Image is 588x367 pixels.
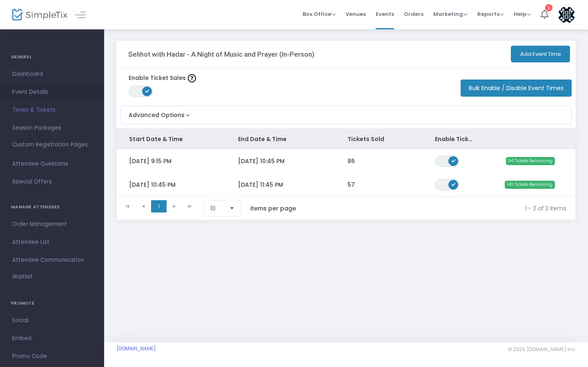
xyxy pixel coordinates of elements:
h4: GENERAL [11,49,93,65]
span: 10 [210,204,223,212]
span: 57 [347,181,355,189]
span: Social [12,315,92,326]
span: Order Management [12,219,92,230]
div: Data table [117,129,575,197]
span: [DATE] 9:15 PM [129,157,171,165]
th: End Date & Time [226,129,335,149]
th: Start Date & Time [117,129,226,149]
span: Attendee List [12,237,92,248]
span: Special Offers [12,177,92,187]
span: Attendee Communication [12,255,92,265]
kendo-pager-info: 1 - 2 of 2 items [313,200,566,217]
span: 114 Tickets Remaining [506,157,555,165]
span: Page 1 [151,200,167,212]
span: Venues [345,4,366,24]
span: 143 Tickets Remaining [505,181,555,189]
span: Reports [477,10,504,18]
span: Season Packages [12,123,92,133]
button: Advanced Options [121,106,192,119]
h3: Selihot with Hadar - A Night of Music and Prayer (In-Person) [128,50,314,58]
h4: PROMOTE [11,295,93,312]
span: © 2025 [DOMAIN_NAME] Inc. [508,346,576,353]
span: Events [376,4,394,24]
span: ON [451,158,455,162]
th: Tickets Sold [335,129,423,149]
div: 1 [545,4,552,11]
span: [DATE] 11:45 PM [238,181,283,189]
span: Event Details [12,87,92,97]
span: 86 [347,157,355,165]
span: ON [145,89,149,93]
a: [DOMAIN_NAME] [116,345,156,352]
span: Promo Code [12,351,92,362]
button: Select [226,201,238,216]
h4: MANAGE ATTENDEES [11,199,93,215]
button: Bulk Enable / Disable Event Times [461,80,572,97]
span: Embed [12,333,92,344]
span: [DATE] 10:45 PM [238,157,285,165]
span: Dashboard [12,69,92,80]
label: items per page [250,204,296,212]
span: ON [451,182,455,186]
span: Marketing [433,10,468,18]
span: [DATE] 10:45 PM [129,181,176,189]
span: Help [514,10,531,18]
label: Enable Ticket Sales [129,74,196,82]
th: Enable Ticket Sales [423,129,488,149]
img: question-mark [188,74,196,82]
span: Orders [404,4,423,24]
span: Box Office [303,10,336,18]
span: Attendee Questions [12,159,92,169]
span: Custom Registration Pages [12,141,88,149]
span: Waitlist [12,273,33,281]
button: Add Event Time [511,46,570,62]
span: Times & Tickets [12,105,92,115]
